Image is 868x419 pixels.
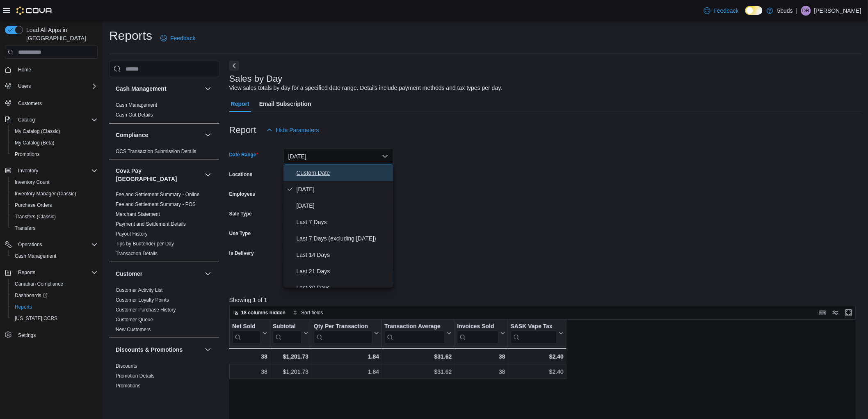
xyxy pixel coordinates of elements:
[384,323,445,331] div: Transaction Average
[116,251,158,256] a: Transaction Details
[116,241,174,247] a: Tips by Budtender per Day
[116,191,200,198] span: Fee and Settlement Summary - Online
[384,367,452,377] div: $31.62
[2,329,101,341] button: Settings
[2,114,101,126] button: Catalog
[232,323,261,331] div: Net Sold
[801,6,811,16] div: Dawn Richmond
[116,316,153,323] span: Customer Queue
[297,250,390,260] span: Last 14 Days
[263,122,322,138] button: Hide Parameters
[15,98,45,108] a: Customers
[273,323,302,331] div: Subtotal
[297,168,390,178] span: Custom Date
[457,323,498,331] div: Invoices Sold
[814,6,861,16] p: [PERSON_NAME]
[15,98,98,108] span: Customers
[314,323,372,331] div: Qty Per Transaction
[15,140,55,146] span: My Catalog (Beta)
[116,167,201,183] button: Cova Pay [GEOGRAPHIC_DATA]
[11,126,64,136] a: My Catalog (Classic)
[297,201,390,211] span: [DATE]
[11,149,98,159] span: Promotions
[273,352,308,362] div: $1,201.73
[229,61,239,71] button: Next
[283,165,393,288] div: Select listbox
[116,201,196,208] span: Fee and Settlement Summary - POS
[116,326,151,333] span: New Customers
[109,27,152,44] h1: Reports
[15,304,32,310] span: Reports
[2,267,101,278] button: Reports
[18,167,38,174] span: Inventory
[314,323,379,344] button: Qty Per Transaction
[384,352,452,362] div: $31.62
[203,84,213,94] button: Cash Management
[384,323,452,344] button: Transaction Average
[8,313,101,324] button: [US_STATE] CCRS
[8,278,101,290] button: Canadian Compliance
[11,189,80,199] a: Inventory Manager (Classic)
[8,250,101,262] button: Cash Management
[232,323,267,344] button: Net Sold
[15,268,98,277] span: Reports
[15,253,56,259] span: Cash Management
[116,382,141,389] span: Promotions
[116,85,167,93] h3: Cash Management
[116,363,137,369] a: Discounts
[15,225,35,231] span: Transfers
[8,222,101,234] button: Transfers
[777,6,793,16] p: 5buds
[818,308,827,318] button: Keyboard shortcuts
[510,352,563,362] div: $2.40
[15,151,40,158] span: Promotions
[314,367,379,377] div: 1.84
[15,202,52,208] span: Purchase Orders
[229,125,256,135] h3: Report
[229,230,251,237] label: Use Type
[170,34,195,42] span: Feedback
[116,240,174,247] span: Tips by Budtender per Day
[116,287,163,293] a: Customer Activity List
[5,60,98,362] nav: Complex example
[11,200,55,210] a: Purchase Orders
[8,126,101,137] button: My Catalog (Classic)
[290,308,326,318] button: Sort fields
[203,345,213,355] button: Discounts & Promotions
[2,97,101,109] button: Customers
[116,221,186,227] a: Payment and Settlement Details
[510,323,563,344] button: SASK Vape Tax
[15,128,60,135] span: My Catalog (Classic)
[301,309,323,316] span: Sort fields
[116,317,153,323] a: Customer Queue
[15,65,34,75] a: Home
[8,301,101,313] button: Reports
[844,308,854,318] button: Enter fullscreen
[231,96,249,112] span: Report
[297,217,390,227] span: Last 7 Days
[116,201,196,207] a: Fee and Settlement Summary - POS
[11,200,98,210] span: Purchase Orders
[11,189,98,199] span: Inventory Manager (Classic)
[18,66,31,73] span: Home
[116,297,169,303] span: Customer Loyalty Points
[229,171,253,178] label: Locations
[297,234,390,243] span: Last 7 Days (excluding [DATE])
[116,346,201,354] button: Discounts & Promotions
[241,309,286,316] span: 18 columns hidden
[2,64,101,76] button: Home
[11,138,58,148] a: My Catalog (Beta)
[8,137,101,149] button: My Catalog (Beta)
[116,270,201,278] button: Customer
[11,291,51,300] a: Dashboards
[2,165,101,176] button: Inventory
[11,314,98,323] span: Washington CCRS
[18,100,42,107] span: Customers
[15,292,48,299] span: Dashboards
[15,281,63,287] span: Canadian Compliance
[273,323,302,344] div: Subtotal
[510,323,557,344] div: SASK Vape Tax
[232,323,261,344] div: Net Sold
[203,269,213,279] button: Customer
[15,81,98,91] span: Users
